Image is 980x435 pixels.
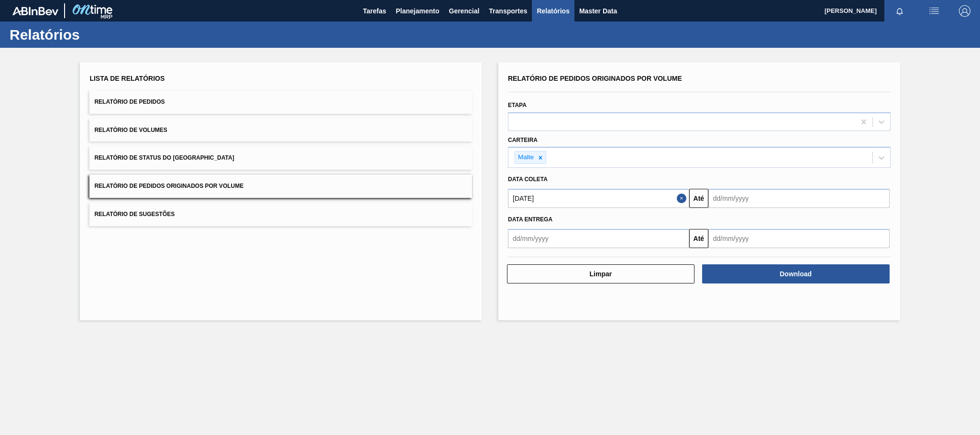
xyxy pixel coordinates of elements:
[94,127,167,133] span: Relatório de Volumes
[508,102,527,109] label: Etapa
[89,174,472,198] button: Relatório de Pedidos Originados por Volume
[959,5,970,17] img: Logout
[507,264,694,283] button: Limpar
[579,5,617,17] span: Master Data
[884,4,915,18] button: Notificações
[12,7,58,15] img: TNhmsLtSVTkK8tSr43FrP2fwEKptu5GPRR3wAAAABJRU5ErkJggg==
[89,203,472,226] button: Relatório de Sugestões
[89,119,472,142] button: Relatório de Volumes
[89,146,472,170] button: Relatório de Status do [GEOGRAPHIC_DATA]
[508,137,538,143] label: Carteira
[677,189,689,208] button: Close
[449,5,480,17] span: Gerencial
[89,75,165,82] span: Lista de Relatórios
[508,75,682,82] span: Relatório de Pedidos Originados por Volume
[928,5,940,17] img: userActions
[702,264,890,283] button: Download
[508,189,689,208] input: dd/mm/yyyy
[508,229,689,248] input: dd/mm/yyyy
[689,229,708,248] button: Até
[508,216,552,223] span: Data entrega
[489,5,527,17] span: Transportes
[708,189,890,208] input: dd/mm/yyyy
[537,5,569,17] span: Relatórios
[94,183,243,189] span: Relatório de Pedidos Originados por Volume
[89,90,472,114] button: Relatório de Pedidos
[689,189,708,208] button: Até
[515,152,535,163] div: Malte
[94,211,175,217] span: Relatório de Sugestões
[508,176,548,183] span: Data coleta
[363,5,386,17] span: Tarefas
[10,29,179,40] h1: Relatórios
[94,98,165,105] span: Relatório de Pedidos
[396,5,439,17] span: Planejamento
[708,229,890,248] input: dd/mm/yyyy
[94,154,234,161] span: Relatório de Status do [GEOGRAPHIC_DATA]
